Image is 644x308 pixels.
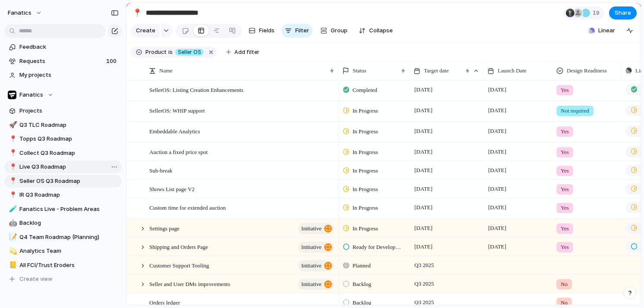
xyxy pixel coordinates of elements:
[9,120,15,130] div: 🚀
[8,261,16,270] button: 📒
[9,218,15,228] div: 🤖
[9,176,15,186] div: 📍
[136,26,155,35] span: Create
[19,149,119,157] span: Collect Q3 Roadmap
[412,260,436,270] span: Q3 2025
[412,147,435,157] span: [DATE]
[145,48,167,56] span: Product
[159,66,173,75] span: Name
[174,47,205,57] button: Seller OS
[19,163,119,171] span: Live Q3 Roadmap
[295,26,309,35] span: Filter
[245,24,278,38] button: Fields
[221,46,265,58] button: Add filter
[4,69,122,82] a: My projects
[19,43,119,51] span: Feedback
[609,6,637,19] button: Share
[353,167,378,175] span: In Progress
[424,66,449,75] span: Target date
[149,105,205,115] span: SellerOS: WHIP support
[4,217,122,229] a: 🤖Backlog
[9,148,15,158] div: 📍
[412,297,436,308] span: Q3 2025
[486,165,508,176] span: [DATE]
[561,204,569,212] span: Yes
[412,85,435,95] span: [DATE]
[8,9,32,17] span: fanatics
[331,26,347,35] span: Group
[4,6,47,20] button: fanatics
[19,91,43,99] span: Fanatics
[615,9,631,17] span: Share
[561,107,589,115] span: Not required
[106,57,118,66] span: 100
[4,147,122,160] div: 📍Collect Q3 Roadmap
[131,24,160,38] button: Create
[149,147,208,157] span: Auction a fixed price spot
[281,24,313,38] button: Filter
[486,126,508,136] span: [DATE]
[301,223,322,235] span: initiative
[353,86,377,94] span: Completed
[19,121,119,129] span: Q3 TLC Roadmap
[301,278,322,290] span: initiative
[316,24,352,38] button: Group
[301,260,322,272] span: initiative
[298,279,334,290] button: initiative
[353,185,378,194] span: In Progress
[298,260,334,271] button: initiative
[8,135,16,143] button: 📍
[412,184,435,194] span: [DATE]
[149,184,195,194] span: Shows List page V2
[353,66,366,75] span: Status
[19,71,119,79] span: My projects
[4,132,122,145] div: 📍Topps Q3 Roadmap
[353,204,378,212] span: In Progress
[412,105,435,116] span: [DATE]
[561,86,569,94] span: Yes
[168,48,173,56] span: is
[4,160,122,173] a: 📍Live Q3 Roadmap
[486,105,508,116] span: [DATE]
[19,261,119,270] span: All FCI/Trust Eroders
[9,162,15,172] div: 📍
[4,245,122,258] a: 💫Analytics Team
[353,107,378,115] span: In Progress
[567,66,607,75] span: Design Readiness
[9,246,15,256] div: 💫
[8,149,16,157] button: 📍
[9,190,15,200] div: 📍
[353,280,371,289] span: Backlog
[4,88,122,101] button: Fanatics
[353,261,371,270] span: Planned
[486,223,508,233] span: [DATE]
[4,259,122,272] a: 📒All FCI/Trust Eroders
[353,127,378,136] span: In Progress
[561,243,569,251] span: Yes
[4,189,122,201] a: 📍IR Q3 Roadmap
[353,148,378,157] span: In Progress
[149,297,180,307] span: Orders ledger
[8,247,16,255] button: 💫
[355,24,396,38] button: Collapse
[561,224,569,233] span: Yes
[8,191,16,199] button: 📍
[234,48,259,56] span: Add filter
[8,121,16,129] button: 🚀
[149,126,200,136] span: Embeddable Analytics
[486,184,508,194] span: [DATE]
[4,55,122,68] a: Requests100
[301,241,322,253] span: initiative
[8,163,16,171] button: 📍
[149,202,226,212] span: Custom time for extended auction
[598,26,615,35] span: Linear
[4,175,122,188] a: 📍Seller OS Q3 Roadmap
[486,202,508,213] span: [DATE]
[412,242,435,252] span: [DATE]
[19,177,119,185] span: Seller OS Q3 Roadmap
